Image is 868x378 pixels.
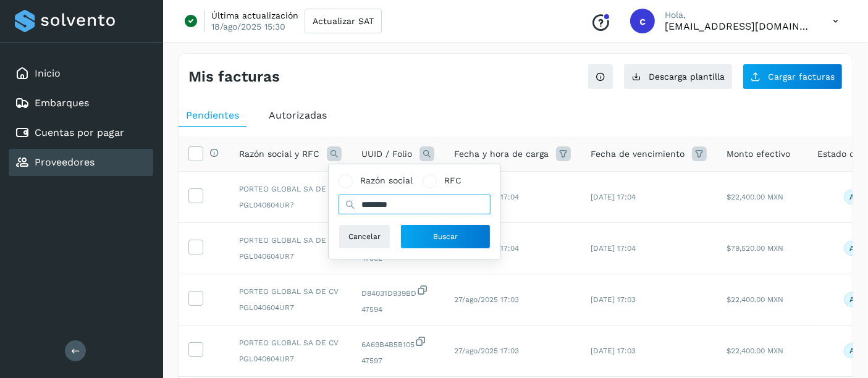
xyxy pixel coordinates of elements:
[313,17,374,25] span: Actualizar SAT
[591,295,636,304] span: [DATE] 17:03
[9,119,153,146] div: Cuentas por pagar
[361,148,412,161] span: UUID / Folio
[35,156,95,168] a: Proveedores
[305,9,382,33] button: Actualizar SAT
[727,295,783,304] span: $22,400.00 MXN
[727,346,783,355] span: $22,400.00 MXN
[239,337,342,348] span: PORTEO GLOBAL SA DE CV
[649,72,725,81] span: Descarga plantilla
[9,149,153,176] div: Proveedores
[35,67,61,79] a: Inicio
[35,97,89,109] a: Embarques
[239,199,342,211] span: PGL040604UR7
[239,286,342,297] span: PORTEO GLOBAL SA DE CV
[454,295,519,304] span: 27/ago/2025 17:03
[743,64,843,90] button: Cargar facturas
[454,148,549,161] span: Fecha y hora de carga
[727,193,783,201] span: $22,400.00 MXN
[211,21,285,32] p: 18/ago/2025 15:30
[9,60,153,87] div: Inicio
[239,251,342,262] span: PGL040604UR7
[9,90,153,117] div: Embarques
[665,20,813,32] p: cxp1@53cargo.com
[591,346,636,355] span: [DATE] 17:03
[361,335,434,350] span: 6A69B4B5B105
[239,302,342,313] span: PGL040604UR7
[361,304,434,315] span: 47594
[239,235,342,246] span: PORTEO GLOBAL SA DE CV
[361,284,434,299] span: D84031D939BD
[269,109,327,121] span: Autorizadas
[591,148,685,161] span: Fecha de vencimiento
[188,68,280,86] h4: Mis facturas
[361,355,434,366] span: 47597
[591,193,636,201] span: [DATE] 17:04
[239,353,342,364] span: PGL040604UR7
[727,148,790,161] span: Monto efectivo
[239,183,342,195] span: PORTEO GLOBAL SA DE CV
[211,10,298,21] p: Última actualización
[591,244,636,253] span: [DATE] 17:04
[727,244,783,253] span: $79,520.00 MXN
[768,72,835,81] span: Cargar facturas
[186,109,239,121] span: Pendientes
[665,10,813,20] p: Hola,
[239,148,319,161] span: Razón social y RFC
[623,64,733,90] button: Descarga plantilla
[454,346,519,355] span: 27/ago/2025 17:03
[35,127,124,138] a: Cuentas por pagar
